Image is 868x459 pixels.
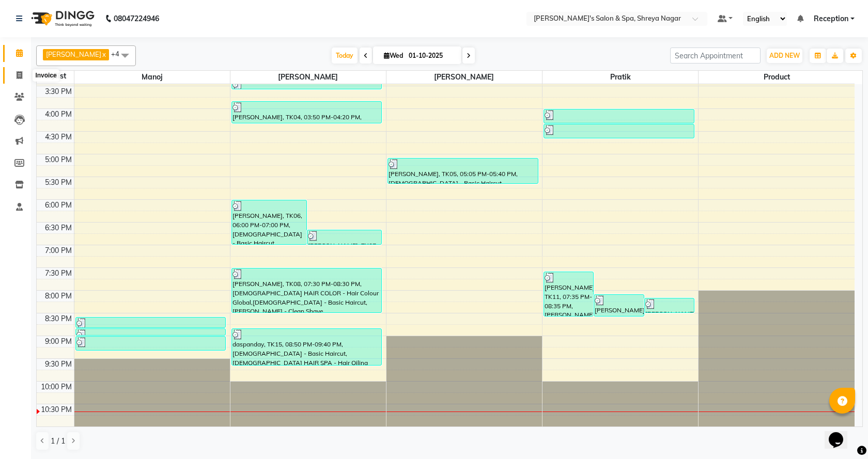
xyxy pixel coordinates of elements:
[43,132,74,143] div: 4:30 PM
[43,154,74,165] div: 5:00 PM
[307,230,382,244] div: [PERSON_NAME], TK07, 06:40 PM-07:00 PM, [DEMOGRAPHIC_DATA] - Basic Haircut
[544,124,694,138] div: [PERSON_NAME], TK04, 04:20 PM-04:40 PM, [DEMOGRAPHIC_DATA] - Basic Haircut
[769,52,800,59] span: ADD NEW
[381,52,406,59] span: Wed
[43,313,74,324] div: 8:30 PM
[114,4,159,33] b: 08047224946
[43,359,74,370] div: 9:30 PM
[43,268,74,279] div: 7:30 PM
[232,102,382,123] div: [PERSON_NAME], TK04, 03:50 PM-04:20 PM, [DEMOGRAPHIC_DATA] HAIR COLOR - Hair Colour Global
[43,291,74,302] div: 8:00 PM
[814,13,848,24] span: Reception
[544,109,694,123] div: [PERSON_NAME], TK03, 04:00 PM-04:20 PM, [DEMOGRAPHIC_DATA] HEAD MASSAGE - Head Massage Coconut Oil
[74,71,230,84] span: Manoj
[39,382,74,392] div: 10:00 PM
[43,86,74,97] div: 3:30 PM
[544,272,593,316] div: [PERSON_NAME], TK11, 07:35 PM-08:35 PM, [PERSON_NAME] - Clean Shave,[DEMOGRAPHIC_DATA] HAIR COLOR...
[43,200,74,211] div: 6:00 PM
[825,418,858,449] iframe: chat widget
[33,69,59,82] div: Invoice
[43,336,74,347] div: 9:00 PM
[332,48,358,64] span: Today
[230,71,386,84] span: [PERSON_NAME]
[542,71,698,84] span: Pratik
[386,71,542,84] span: [PERSON_NAME]
[388,159,538,183] div: [PERSON_NAME], TK05, 05:05 PM-05:40 PM, [DEMOGRAPHIC_DATA] - Basic Haircut,[PERSON_NAME] Cut Styling
[670,48,761,64] input: Search Appointment
[43,177,74,188] div: 5:30 PM
[43,109,74,120] div: 4:00 PM
[26,4,97,33] img: logo
[232,268,382,312] div: [PERSON_NAME], TK08, 07:30 PM-08:30 PM, [DEMOGRAPHIC_DATA] HAIR COLOR - Hair Colour Global,[DEMOG...
[76,329,226,335] div: [PERSON_NAME], TK13, 08:50 PM-09:00 PM, [PERSON_NAME] - Clean Shave
[51,436,65,447] span: 1 / 1
[76,337,226,350] div: [PERSON_NAME], TK14, 09:00 PM-09:20 PM, [DEMOGRAPHIC_DATA] - Basic Haircut
[232,79,382,89] div: [PERSON_NAME], TK02, 03:20 PM-03:35 PM, [PERSON_NAME] - Advance Shaving
[406,48,457,64] input: 2025-10-01
[111,50,127,58] span: +4
[43,245,74,256] div: 7:00 PM
[232,329,382,365] div: daspanday, TK15, 08:50 PM-09:40 PM, [DEMOGRAPHIC_DATA] - Basic Haircut,[DEMOGRAPHIC_DATA] HAIR SP...
[39,404,74,415] div: 10:30 PM
[76,318,226,327] div: [PERSON_NAME], TK12, 08:35 PM-08:50 PM, [DEMOGRAPHIC_DATA] HAIR SPA - Hair Oiling Coconut
[46,50,101,58] span: [PERSON_NAME]
[43,223,74,233] div: 6:30 PM
[594,295,643,316] div: [PERSON_NAME], TK10, 08:05 PM-08:35 PM, [PERSON_NAME] - Clean Shave,NAILS - Nails Cut Hand And Fit
[767,49,802,63] button: ADD NEW
[645,298,694,312] div: [PERSON_NAME], TK09, 08:10 PM-08:30 PM, [DEMOGRAPHIC_DATA] - Basic Haircut
[101,50,106,58] a: x
[699,71,855,84] span: Product
[232,200,306,244] div: [PERSON_NAME], TK06, 06:00 PM-07:00 PM, [DEMOGRAPHIC_DATA] - Basic Haircut,[DEMOGRAPHIC_DATA] HAI...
